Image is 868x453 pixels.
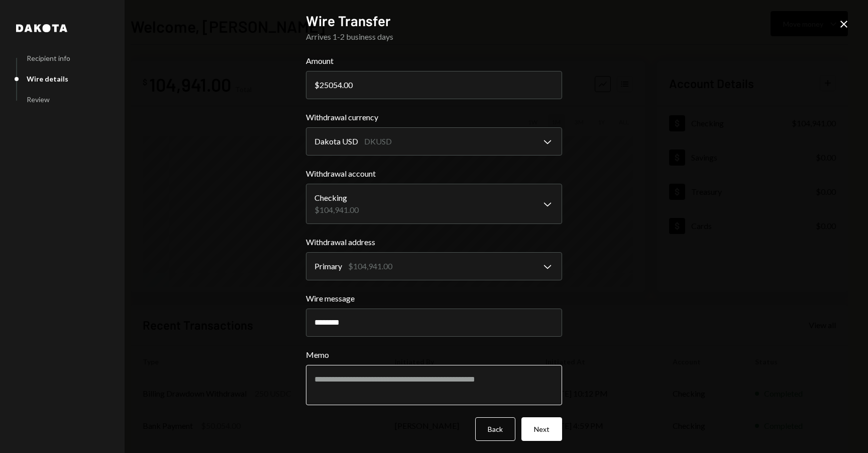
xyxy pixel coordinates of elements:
[348,260,392,272] div: $104,941.00
[314,80,319,90] div: $
[306,292,562,305] label: Wire message
[306,252,562,280] button: Withdrawal address
[306,127,562,156] button: Withdrawal currency
[27,54,70,62] div: Recipient info
[306,55,562,67] label: Amount
[306,31,562,43] div: Arrives 1-2 business days
[27,74,68,83] div: Wire details
[306,236,562,248] label: Withdrawal address
[306,349,562,361] label: Memo
[306,71,562,99] input: 0.00
[306,168,562,180] label: Withdrawal account
[306,184,562,224] button: Withdrawal account
[521,417,562,441] button: Next
[27,95,50,104] div: Review
[306,111,562,123] label: Withdrawal currency
[364,135,392,147] div: DKUSD
[306,11,562,31] h2: Wire Transfer
[475,417,515,441] button: Back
